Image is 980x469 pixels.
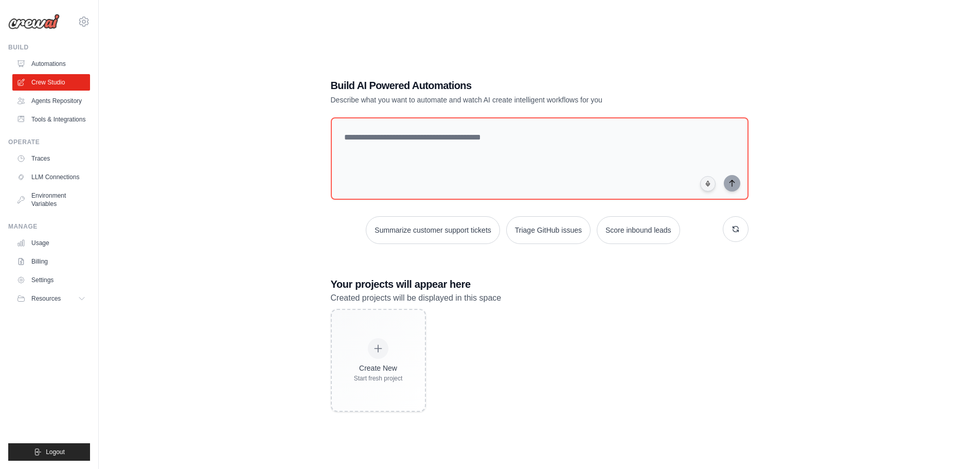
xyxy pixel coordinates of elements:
img: Logo [8,14,60,29]
div: Build [8,43,90,51]
a: Environment Variables [12,187,90,212]
div: Manage [8,222,90,231]
button: Logout [8,443,90,461]
button: Get new suggestions [723,216,749,242]
button: Triage GitHub issues [506,216,591,244]
button: Click to speak your automation idea [700,176,716,192]
a: Usage [12,235,90,251]
h1: Build AI Powered Automations [331,78,676,93]
button: Summarize customer support tickets [366,216,500,244]
a: Tools & Integrations [12,111,90,128]
a: Traces [12,150,90,167]
button: Resources [12,290,90,307]
div: Operate [8,138,90,146]
h3: Your projects will appear here [331,277,749,291]
a: Crew Studio [12,74,90,91]
a: Billing [12,253,90,270]
p: Created projects will be displayed in this space [331,291,749,305]
a: Agents Repository [12,93,90,109]
a: Automations [12,56,90,72]
a: Settings [12,272,90,288]
a: LLM Connections [12,169,90,185]
button: Score inbound leads [597,216,680,244]
div: Start fresh project [354,374,403,383]
span: Logout [46,448,65,456]
span: Resources [31,294,61,303]
div: Create New [354,363,403,373]
p: Describe what you want to automate and watch AI create intelligent workflows for you [331,95,676,105]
